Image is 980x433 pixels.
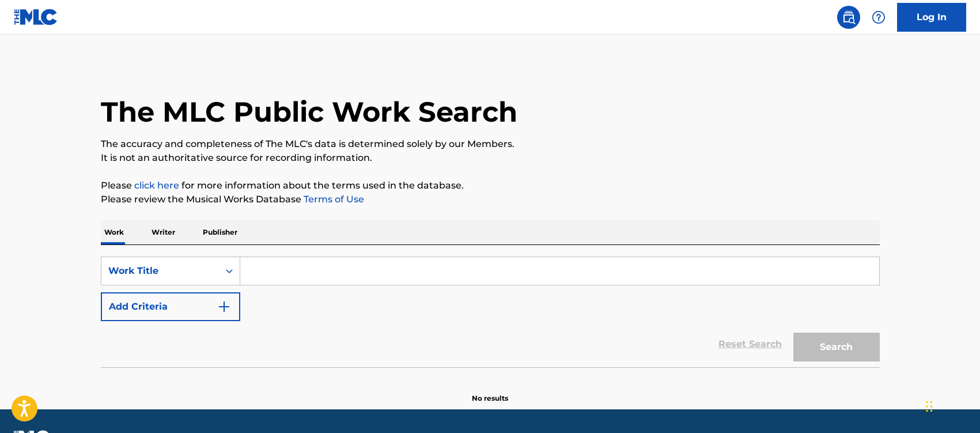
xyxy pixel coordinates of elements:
a: click here [134,180,179,191]
div: Drag [926,389,933,424]
img: 9d2ae6d4665cec9f34b9.svg [217,300,231,314]
img: MLC Logo [14,9,58,25]
a: Terms of Use [301,194,364,205]
p: Writer [148,220,179,244]
p: The accuracy and completeness of The MLC's data is determined solely by our Members. [101,137,880,151]
p: Work [101,220,127,244]
div: Help [867,6,890,29]
button: Add Criteria [101,292,240,321]
p: Please for more information about the terms used in the database. [101,179,880,193]
p: Publisher [199,220,241,244]
a: Log In [897,3,966,32]
p: No results [472,379,508,404]
iframe: Chat Widget [922,378,980,433]
img: help [872,10,886,24]
p: Please review the Musical Works Database [101,193,880,206]
form: Search Form [101,257,880,367]
img: search [842,10,856,24]
p: It is not an authoritative source for recording information. [101,151,880,165]
div: Work Title [108,264,212,278]
a: Public Search [837,6,860,29]
h1: The MLC Public Work Search [101,95,517,129]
